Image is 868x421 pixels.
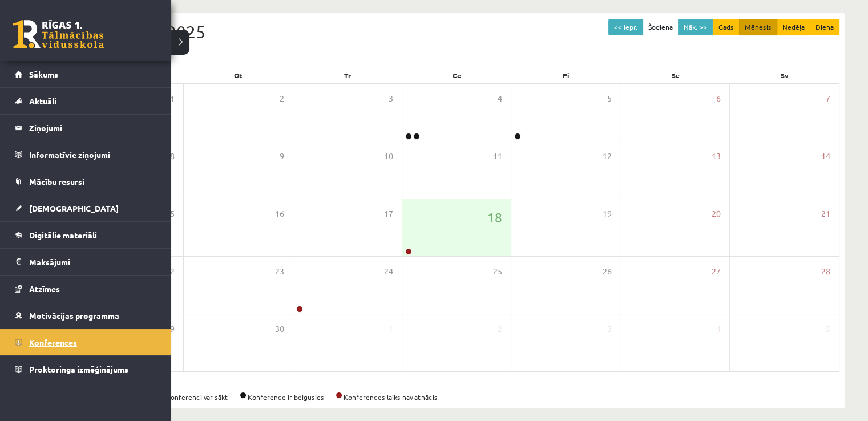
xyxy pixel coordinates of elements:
a: Maksājumi [15,249,157,275]
span: [DEMOGRAPHIC_DATA] [29,203,119,213]
button: Gads [713,19,740,35]
button: << Iepr. [608,19,643,35]
span: 3 [607,323,611,335]
span: 17 [384,208,393,220]
a: Atzīmes [15,276,157,302]
span: Proktoringa izmēģinājums [29,364,128,374]
span: 2 [280,92,284,105]
a: Motivācijas programma [15,302,157,329]
button: Šodiena [643,19,679,35]
span: 1 [170,92,175,105]
div: Septembris 2025 [74,19,839,44]
a: Proktoringa izmēģinājums [15,356,157,382]
span: 5 [607,92,611,105]
a: Konferences [15,329,157,355]
span: 7 [826,92,830,105]
button: Mēnesis [739,19,777,35]
a: Rīgas 1. Tālmācības vidusskola [13,20,104,48]
div: Tr [293,67,402,83]
legend: Informatīvie ziņojumi [29,141,157,168]
span: 24 [384,265,393,278]
span: Motivācijas programma [29,310,119,321]
span: 30 [275,323,284,335]
span: 12 [602,150,611,163]
span: Mācību resursi [29,176,84,187]
div: Sv [730,67,839,83]
div: Konference ir aktīva Konferenci var sākt Konference ir beigusies Konferences laiks nav atnācis [74,392,839,402]
span: 8 [170,150,175,163]
div: Se [621,67,730,83]
span: 3 [389,92,393,105]
button: Nedēļa [777,19,810,35]
a: [DEMOGRAPHIC_DATA] [15,195,157,221]
span: 20 [712,208,721,220]
span: 6 [716,92,721,105]
span: 13 [712,150,721,163]
legend: Ziņojumi [29,115,157,141]
a: Informatīvie ziņojumi [15,141,157,168]
span: 2 [498,323,502,335]
div: Pi [511,67,621,83]
span: 4 [716,323,721,335]
button: Diena [810,19,839,35]
span: Sākums [29,69,58,79]
span: 23 [275,265,284,278]
div: Ot [184,67,293,83]
span: 19 [602,208,611,220]
span: 10 [384,150,393,163]
span: Aktuāli [29,96,56,106]
span: 1 [389,323,393,335]
span: 4 [498,92,502,105]
span: 26 [602,265,611,278]
legend: Maksājumi [29,249,157,275]
span: 5 [826,323,830,335]
span: Digitālie materiāli [29,230,97,240]
span: 14 [821,150,830,163]
span: 28 [821,265,830,278]
span: 27 [712,265,721,278]
span: 21 [821,208,830,220]
span: Atzīmes [29,284,60,294]
button: Nāk. >> [678,19,713,35]
span: 11 [493,150,502,163]
a: Mācību resursi [15,168,157,195]
span: Konferences [29,337,77,347]
a: Digitālie materiāli [15,222,157,248]
span: 16 [275,208,284,220]
div: Ce [402,67,512,83]
span: 25 [493,265,502,278]
span: 18 [487,208,502,227]
a: Ziņojumi [15,115,157,141]
a: Aktuāli [15,88,157,114]
a: Sākums [15,61,157,87]
span: 9 [280,150,284,163]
